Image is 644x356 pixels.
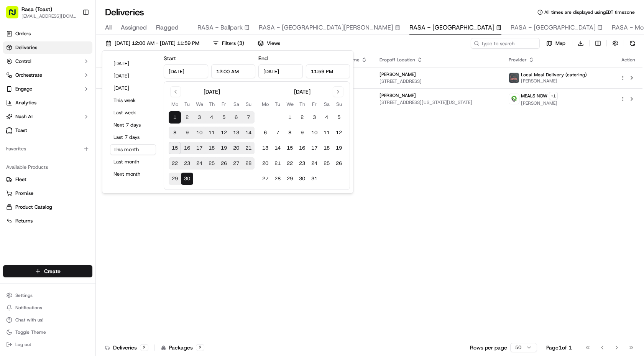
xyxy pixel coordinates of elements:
[470,344,507,351] p: Rows per page
[110,58,156,69] button: [DATE]
[3,3,79,21] button: Rasa (Toast)[EMAIL_ADDRESS][DOMAIN_NAME]
[15,113,33,120] span: Nash AI
[15,204,52,211] span: Product Catalog
[3,143,92,155] div: Favorites
[21,13,76,19] button: [EMAIL_ADDRESS][DOMAIN_NAME]
[521,100,558,106] span: [PERSON_NAME]
[218,127,230,139] button: 12
[271,100,284,108] th: Tuesday
[44,267,61,275] span: Create
[169,127,181,139] button: 8
[218,100,230,108] th: Friday
[230,142,242,154] button: 20
[3,201,92,213] button: Product Catalog
[379,57,415,63] span: Dropoff Location
[320,142,333,154] button: 18
[284,142,296,154] button: 15
[320,111,333,124] button: 4
[259,23,393,32] span: RASA - [GEOGRAPHIC_DATA][PERSON_NAME]
[471,38,540,49] input: Type to search
[509,73,519,83] img: lmd_logo.png
[521,78,587,84] span: [PERSON_NAME]
[169,142,181,154] button: 15
[110,83,156,94] button: [DATE]
[296,173,308,185] button: 30
[105,6,144,18] h1: Deliveries
[119,98,140,107] button: See all
[409,23,495,32] span: RASA - [GEOGRAPHIC_DATA]
[271,127,284,139] button: 7
[379,78,497,84] span: [STREET_ADDRESS]
[333,142,345,154] button: 19
[105,23,112,32] span: All
[6,190,89,197] a: Promise
[320,157,333,170] button: 25
[259,173,271,185] button: 27
[242,142,255,154] button: 21
[3,97,92,109] a: Analytics
[169,111,181,124] button: 1
[627,38,638,49] button: Refresh
[284,157,296,170] button: 22
[294,88,310,96] div: [DATE]
[230,127,242,139] button: 13
[15,44,37,51] span: Deliveries
[110,144,156,155] button: This month
[3,110,92,123] button: Nash AI
[24,119,48,125] span: dlafontant
[296,142,308,154] button: 16
[15,305,42,311] span: Notifications
[3,265,92,277] button: Create
[620,57,636,63] div: Action
[306,64,350,78] input: Time
[34,73,126,81] div: Start new chat
[308,127,320,139] button: 10
[259,157,271,170] button: 20
[3,315,92,325] button: Chat with us!
[521,72,587,78] span: Local Meal Delivery (catering)
[193,127,205,139] button: 10
[8,31,140,43] p: Welcome 👋
[242,127,255,139] button: 14
[181,142,193,154] button: 16
[8,152,14,158] div: 📗
[271,173,284,185] button: 28
[76,170,93,175] span: Pylon
[164,55,176,62] label: Start
[308,111,320,124] button: 3
[333,111,345,124] button: 5
[3,69,92,81] button: Orchestrate
[521,93,547,99] span: MEALS NOW
[308,142,320,154] button: 17
[284,100,296,108] th: Wednesday
[193,142,205,154] button: 17
[222,40,244,47] span: Filters
[110,107,156,118] button: Last week
[197,23,243,32] span: RASA - Ballpark
[3,290,92,301] button: Settings
[102,38,203,49] button: [DATE] 12:00 AM - [DATE] 11:59 PM
[320,100,333,108] th: Saturday
[284,127,296,139] button: 8
[181,157,193,170] button: 23
[218,142,230,154] button: 19
[110,95,156,106] button: This week
[8,73,21,87] img: 1736555255976-a54dd68f-1ca7-489b-9aae-adbdc363a1c4
[3,55,92,68] button: Control
[242,100,255,108] th: Sunday
[156,23,179,32] span: Flagged
[130,76,140,85] button: Start new chat
[65,152,71,158] div: 💻
[546,344,572,351] div: Page 1 of 1
[296,127,308,139] button: 9
[543,38,569,49] button: Map
[379,92,416,99] span: [PERSON_NAME]
[271,157,284,170] button: 21
[15,317,43,323] span: Chat with us!
[3,187,92,199] button: Promise
[509,57,527,63] span: Provider
[237,40,244,47] span: ( 3 )
[258,64,303,78] input: Date
[3,41,92,54] a: Deliveries
[170,86,181,97] button: Go to previous month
